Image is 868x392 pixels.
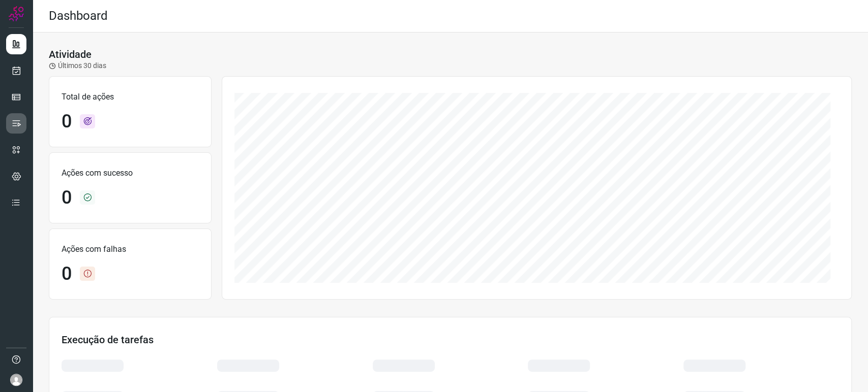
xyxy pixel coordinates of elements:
h2: Dashboard [49,9,108,23]
img: avatar-user-boy.jpg [10,374,22,386]
h1: 0 [62,187,72,209]
h1: 0 [62,111,72,133]
h3: Atividade [49,48,92,60]
p: Ações com sucesso [62,167,199,179]
p: Total de ações [62,91,199,103]
h1: 0 [62,263,72,285]
img: Logo [9,6,24,21]
h3: Execução de tarefas [62,334,839,346]
p: Últimos 30 dias [49,60,106,71]
p: Ações com falhas [62,243,199,255]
